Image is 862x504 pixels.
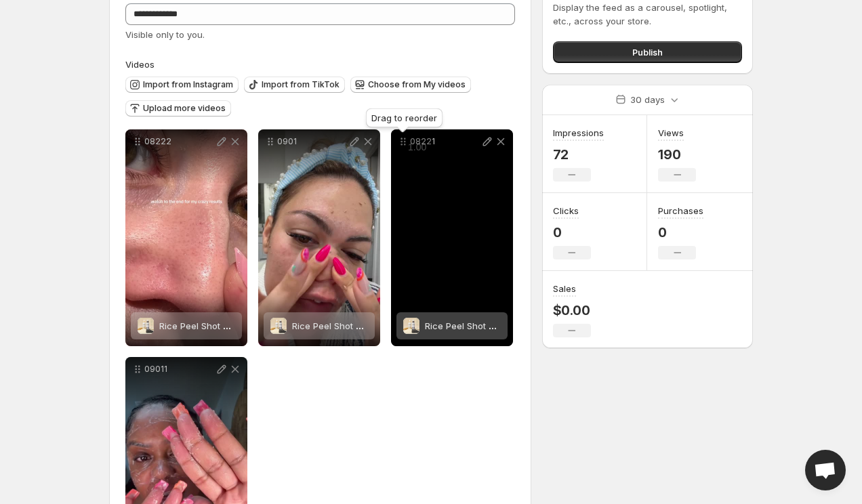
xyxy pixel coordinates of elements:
span: Publish [632,45,663,59]
span: Videos [125,59,155,70]
button: Upload more videos [125,100,231,117]
span: Import from Instagram [143,79,233,90]
h3: Sales [553,282,576,295]
h3: Views [658,126,684,140]
p: $0.00 [553,302,591,318]
span: Visible only to you. [125,29,205,40]
button: Import from Instagram [125,77,239,93]
p: 190 [658,146,696,163]
span: Choose from My videos [368,79,466,90]
span: Rice Peel Shot Ampoule™ [425,320,531,331]
a: Open chat [805,450,846,490]
span: Import from TikTok [262,79,340,90]
button: Import from TikTok [244,77,345,93]
span: Rice Peel Shot Ampoule™ [292,320,398,331]
span: Rice Peel Shot Ampoule™ [159,320,266,331]
button: Choose from My videos [350,77,471,93]
img: Rice Peel Shot Ampoule™ [403,318,419,334]
button: Publish [553,41,742,63]
img: Rice Peel Shot Ampoule™ [270,318,287,334]
div: 08222Rice Peel Shot Ampoule™Rice Peel Shot Ampoule™ [125,129,247,346]
h3: Purchases [658,204,703,217]
h3: Clicks [553,204,579,217]
p: 0 [553,224,591,240]
p: 08222 [144,136,215,147]
p: 72 [553,146,604,163]
div: 08221Rice Peel Shot Ampoule™Rice Peel Shot Ampoule™ [391,129,513,346]
img: Rice Peel Shot Ampoule™ [138,318,154,334]
div: 0901Rice Peel Shot Ampoule™Rice Peel Shot Ampoule™ [258,129,380,346]
h3: Impressions [553,126,604,140]
p: 30 days [630,93,665,106]
p: 0901 [277,136,348,147]
p: 09011 [144,364,215,375]
p: Display the feed as a carousel, spotlight, etc., across your store. [553,1,742,28]
p: 0 [658,224,703,240]
span: Upload more videos [143,103,226,114]
p: 08221 [410,136,480,147]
